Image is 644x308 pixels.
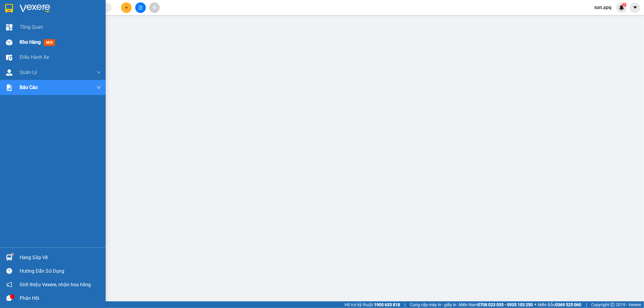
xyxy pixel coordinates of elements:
span: mới [44,39,55,46]
strong: 0708 023 035 - 0935 103 250 [478,302,533,307]
span: file-add [138,5,143,10]
span: son.apq [589,4,616,11]
img: solution-icon [6,84,12,91]
strong: 0369 525 060 [555,302,581,307]
div: Hàng sắp về [20,253,101,262]
span: down [96,70,101,75]
span: Miền Bắc [538,301,581,308]
img: warehouse-icon [6,254,12,261]
img: warehouse-icon [6,69,12,76]
img: warehouse-icon [6,54,12,61]
sup: 1 [11,253,13,255]
span: message [6,295,12,301]
button: plus [121,2,132,13]
button: file-add [135,2,146,13]
span: Báo cáo [20,84,38,91]
span: Quản Lý [20,68,37,76]
span: Giới thiệu Vexere, nhận hoa hồng [20,281,91,288]
span: copyright [610,303,615,307]
span: 2 [623,3,625,7]
span: question-circle [6,268,12,274]
sup: 2 [622,3,626,7]
button: aim [149,2,160,13]
span: ⚪️ [534,303,536,306]
span: Miền Nam [459,301,533,308]
span: down [96,85,101,90]
span: caret-down [633,5,638,10]
img: icon-new-feature [619,5,624,10]
img: warehouse-icon [6,39,12,46]
span: Điều hành xe [20,53,49,61]
span: Cung cấp máy in - giấy in: [410,301,457,308]
span: Hỗ trợ kỹ thuật: [344,301,400,308]
strong: 1900 633 818 [374,302,400,307]
div: Phản hồi [20,294,101,303]
img: dashboard-icon [6,24,12,30]
div: Hướng dẫn sử dụng [20,267,101,276]
button: caret-down [630,2,640,13]
img: logo-vxr [5,4,13,13]
span: Tổng Quan [20,23,43,31]
span: | [405,301,405,308]
span: plus [124,5,129,10]
span: notification [6,282,12,287]
span: aim [152,5,156,10]
span: Kho hàng [20,39,41,45]
span: | [586,301,587,308]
